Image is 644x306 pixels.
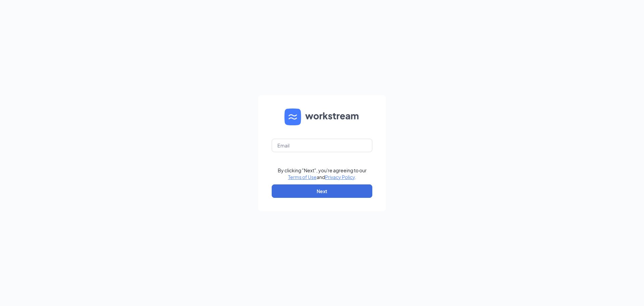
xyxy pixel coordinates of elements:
a: Terms of Use [288,174,317,180]
input: Email [272,139,372,152]
button: Next [272,184,372,198]
a: Privacy Policy [325,174,355,180]
div: By clicking "Next", you're agreeing to our and . [278,167,367,180]
img: WS logo and Workstream text [284,108,360,125]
